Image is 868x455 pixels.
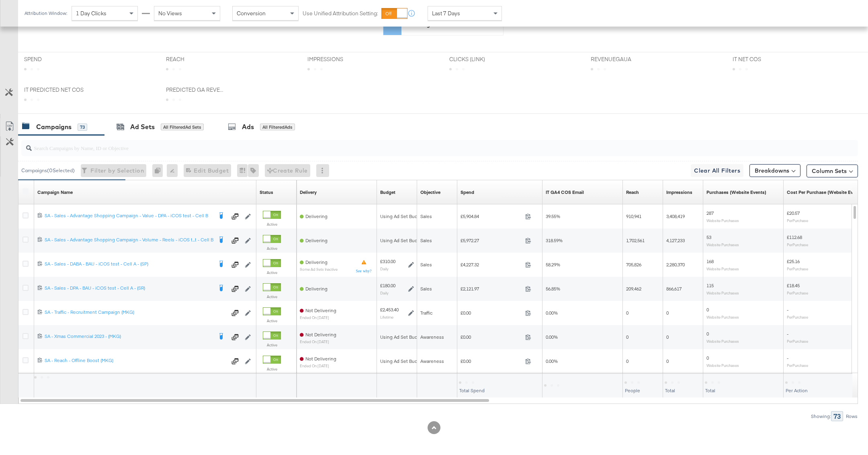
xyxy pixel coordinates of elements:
div: Status [260,189,273,196]
span: - [787,331,788,337]
div: Campaigns [36,122,72,132]
div: Using Ad Set Budget [380,213,425,220]
span: Sales [420,261,432,268]
span: Total [665,387,675,393]
span: 0 [706,355,709,361]
a: The total amount spent to date. [461,189,474,196]
label: Active [263,294,281,299]
a: Shows the current state of your Ad Campaign. [260,189,273,196]
div: IT GA4 COS Email [546,189,584,196]
sub: ended on [DATE] [300,340,336,344]
span: Not Delivering [305,331,336,338]
div: Reach [626,189,639,196]
span: £0.00 [461,334,522,340]
a: The number of times your ad was served. On mobile apps an ad is counted as served the first time ... [666,189,692,196]
span: 0.00% [546,358,558,364]
span: 0 [666,334,669,340]
a: Reflects the ability of your Ad Campaign to achieve delivery based on ad states, schedule and bud... [300,189,317,196]
sub: Some Ad Sets Inactive [300,267,338,272]
div: Rows [845,414,858,419]
sub: Daily [380,290,389,295]
span: 39.55% [546,213,560,219]
a: The maximum amount you're willing to spend on your ads, on average each day or over the lifetime ... [380,189,395,196]
a: IT NET COS _ GA4 [546,189,584,196]
div: 73 [78,124,87,131]
span: Per Action [786,387,808,393]
div: Using Ad Set Budget [380,237,425,244]
sub: Website Purchases [706,266,739,271]
button: Clear All Filters [691,164,743,177]
sub: Per Purchase [787,242,808,247]
span: £112.68 [787,234,802,240]
span: Delivering [305,237,328,243]
span: Not Delivering [305,356,336,362]
span: 1,702,561 [626,237,645,243]
a: SA - Sales - Advantage Shopping Campaign - Value - DPA - iCOS test - Cell B [45,212,213,220]
a: The average cost for each purchase tracked by your Custom Audience pixel on your website after pe... [787,189,864,196]
span: 318.59% [546,237,563,243]
a: SA - Traffic - Recruitment Campaign (MKG) [45,309,227,317]
span: 705,826 [626,261,641,268]
div: SA - Sales - DPA - BAU - iCOS test - Cell A - (SR) [45,285,213,291]
span: 2,280,370 [666,261,685,268]
span: 866,617 [666,286,682,292]
span: Sales [420,286,432,292]
div: 73 [831,411,843,421]
span: £18.45 [787,282,800,288]
span: £2,121.97 [461,286,522,292]
span: 0 [626,358,628,364]
div: All Filtered Ads [260,124,295,131]
div: Using Ad Set Budget [380,334,425,340]
a: SA - Sales - Advantage Shopping Campaign - Volume - Reels - iCOS t...t - Cell B [45,237,213,245]
sub: Per Purchase [787,266,808,271]
a: SA - Xmas Commercial 2023 - (MKG) [45,333,213,341]
div: SA - Sales - Advantage Shopping Campaign - Volume - Reels - iCOS t...t - Cell B [45,237,213,243]
div: Using Ad Set Budget [380,358,425,364]
span: 115 [706,282,714,288]
span: 0 [666,358,669,364]
span: No Views [158,10,182,17]
span: £25.16 [787,258,800,264]
span: 0 [626,334,628,340]
div: Impressions [666,189,692,196]
sub: Per Purchase [787,315,808,319]
span: 0.00% [546,334,558,340]
sub: ended on [DATE] [300,315,336,320]
button: Column Sets [807,165,858,177]
sub: Website Purchases [706,242,739,247]
label: Use Unified Attribution Setting: [303,10,378,17]
div: Purchases (Website Events) [706,189,766,196]
span: Delivering [305,286,328,292]
div: £2,453.40 [380,307,399,313]
div: Objective [420,189,440,196]
span: 3,408,419 [666,213,685,219]
span: Delivering [305,259,328,265]
div: Delivery [300,189,317,196]
span: 168 [706,258,714,264]
div: SA - Traffic - Recruitment Campaign (MKG) [45,309,227,315]
span: 0.00% [546,310,558,316]
div: Showing: [811,414,831,419]
sub: Website Purchases [706,363,739,368]
sub: Website Purchases [706,290,739,295]
label: Active [263,366,281,372]
sub: ended on [DATE] [300,364,336,368]
span: 0 [626,310,628,316]
a: Your campaign's objective. [420,189,440,196]
div: Budget [380,189,395,196]
div: £180.00 [380,282,395,289]
span: 4,127,233 [666,237,685,243]
label: Active [263,270,281,275]
div: Cost Per Purchase (Website Events) [787,189,864,196]
span: 1 Day Clicks [76,10,106,17]
span: 0 [666,310,669,316]
div: SA - Sales - DABA - BAU - iCOS test - Cell A - (SP) [45,261,213,267]
span: Conversion [237,10,266,17]
span: £0.00 [461,310,522,316]
span: 209,462 [626,286,641,292]
span: Awareness [420,334,444,340]
sub: Per Purchase [787,339,808,344]
div: SA - Sales - Advantage Shopping Campaign - Value - DPA - iCOS test - Cell B [45,212,213,219]
div: Campaign Name [37,189,73,196]
a: The number of people your ad was served to. [626,189,639,196]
